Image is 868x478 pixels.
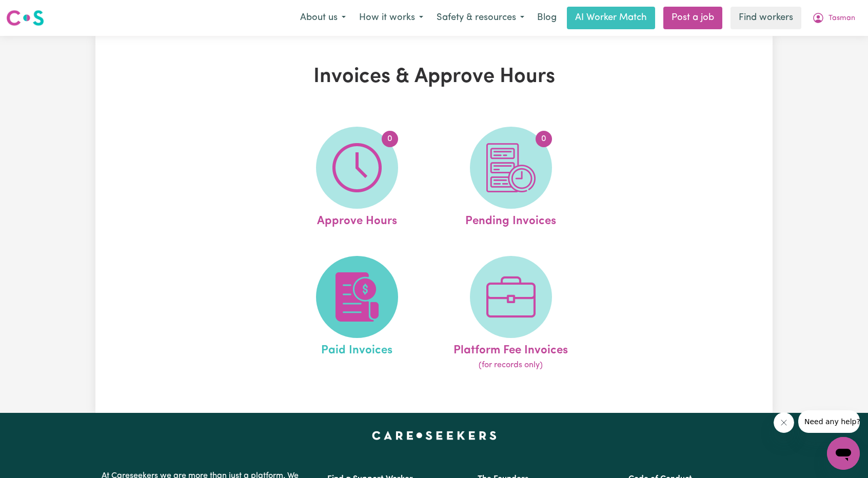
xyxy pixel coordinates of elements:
button: How it works [352,7,430,29]
a: AI Worker Match [567,7,655,29]
img: Careseekers logo [6,9,44,27]
a: Blog [531,7,563,29]
span: 0 [536,131,552,147]
iframe: Message from company [798,410,860,433]
a: Post a job [663,7,722,29]
span: Paid Invoices [321,338,392,360]
span: Pending Invoices [465,209,556,230]
span: Tasman [828,13,855,24]
span: Platform Fee Invoices [453,338,568,360]
span: 0 [382,131,398,147]
a: Paid Invoices [283,256,431,372]
iframe: Button to launch messaging window [827,437,860,470]
a: Careseekers home page [372,431,497,440]
a: Careseekers logo [6,6,44,30]
a: Find workers [731,7,801,29]
iframe: Close message [774,412,794,433]
button: My Account [805,7,862,29]
button: About us [293,7,352,29]
a: Pending Invoices [437,127,585,230]
span: Approve Hours [317,209,397,230]
a: Approve Hours [283,127,431,230]
h1: Invoices & Approve Hours [214,65,654,89]
button: Safety & resources [430,7,531,29]
span: (for records only) [479,359,543,371]
span: Need any help? [6,7,62,15]
a: Platform Fee Invoices(for records only) [437,256,585,372]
